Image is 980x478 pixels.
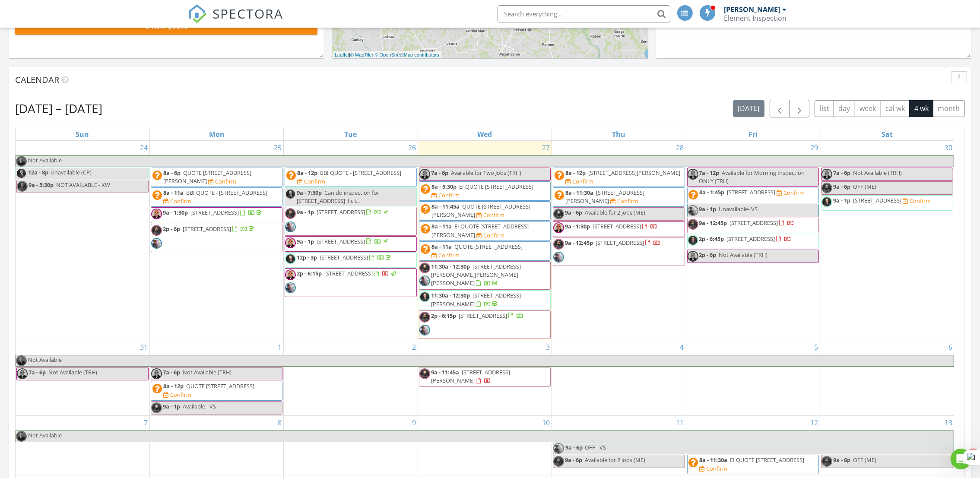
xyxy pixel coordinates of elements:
img: iphone_pictures_193.png [688,205,698,216]
div: Confirm [572,178,593,185]
span: [STREET_ADDRESS] [727,188,776,196]
span: 9a - 1p [297,237,314,245]
input: Search everything... [498,5,670,22]
a: Go to September 12, 2025 [809,416,820,430]
a: 8a - 11:30a EI QUOTE [STREET_ADDRESS] Confirm [687,455,819,474]
a: Go to August 27, 2025 [540,141,552,155]
a: 8a - 11a EI QUOTE [STREET_ADDRESS][PERSON_NAME] Confirm [419,221,551,241]
a: 8a - 11a BBI QUOTE - [STREET_ADDRESS] [163,189,267,196]
span: 7a - 6p [431,169,448,177]
span: 2p - 6p [163,225,180,233]
img: 2img_1122.jpg [419,263,430,273]
span: [STREET_ADDRESS] [320,253,368,261]
span: QUOTE [STREET_ADDRESS][PERSON_NAME] [163,169,251,185]
a: 8a - 11:30a [STREET_ADDRESS][PERSON_NAME] [565,189,644,205]
button: Previous [770,100,790,117]
td: Go to September 2, 2025 [284,340,418,415]
a: Confirm [163,391,191,399]
div: Confirm [784,189,805,196]
span: 8a - 6p [163,169,181,177]
span: Unavailable- VS [719,205,758,213]
a: 11:30a - 12:30p [STREET_ADDRESS][PERSON_NAME][PERSON_NAME][PERSON_NAME] [431,263,521,287]
a: 11:30a - 12:30p [STREET_ADDRESS][PERSON_NAME] [419,290,551,310]
a: 9a - 1p [STREET_ADDRESS] [285,207,416,235]
img: thomas_head_shot.jpeg [151,368,162,379]
span: 7a - 6p [833,169,850,177]
img: 2img_1122.jpg [419,312,430,323]
td: Go to September 4, 2025 [552,340,686,415]
img: 2img_1122.jpg [688,219,698,230]
h2: [DATE] – [DATE] [15,100,102,117]
a: 9a - 1p [STREET_ADDRESS] [285,236,416,252]
span: 9a - 1p [699,205,717,213]
span: [STREET_ADDRESS] [459,312,507,320]
span: [STREET_ADDRESS] [596,239,644,247]
a: 9a - 12:45p [STREET_ADDRESS] [553,237,685,266]
img: iphone_pictures_193.png [553,252,564,263]
img: thomas_head_shot.jpeg [285,269,296,280]
span: 9a - 11:45a [431,368,459,376]
a: Monday [207,128,226,140]
span: OFF (ME) [853,183,876,190]
span: Calendar [15,74,59,85]
a: 9a - 12:45p [STREET_ADDRESS] [687,218,819,233]
span: 2p - 6:15p [431,312,456,320]
a: 8a - 11a QUOTE [STREET_ADDRESS] Confirm [419,241,551,261]
a: Go to August 25, 2025 [272,141,283,155]
span: 9a - 1p [163,402,180,410]
a: Go to September 1, 2025 [276,340,283,354]
a: 9a - 1p [STREET_ADDRESS] [297,237,390,245]
img: thomas_head_shot.jpeg [821,169,832,180]
img: 2img_1122.jpg [821,183,832,193]
span: NOT AVAILABLE - KW [56,181,110,189]
a: Go to August 30, 2025 [943,141,954,155]
a: 8a - 11a QUOTE [STREET_ADDRESS] [431,243,523,250]
span: 7a - 12p [699,169,720,177]
a: Go to September 6, 2025 [947,340,954,354]
span: QUOTE [STREET_ADDRESS] [186,382,254,390]
a: 2p - 6:15p [STREET_ADDRESS] [431,312,523,320]
button: cal wk [881,100,910,117]
img: thomas_head_shot.jpeg [151,209,162,219]
a: 8a - 11a EI QUOTE [STREET_ADDRESS][PERSON_NAME] [431,222,529,238]
a: 8a - 12p [STREET_ADDRESS][PERSON_NAME] [565,169,680,177]
td: Go to September 13, 2025 [820,415,954,475]
img: 4img_1144.jpg [16,168,27,179]
span: Not Available [28,156,62,164]
span: BBI QUOTE - [STREET_ADDRESS] [320,169,401,177]
td: Go to August 28, 2025 [552,141,686,340]
img: thomas_head_shot.jpeg [688,251,698,262]
span: Can do inspection for [STREET_ADDRESS] if cli... [297,189,379,205]
button: [DATE] [733,100,764,117]
a: © OpenStreetMap contributors [375,52,439,57]
a: 8a - 6p QUOTE [STREET_ADDRESS][PERSON_NAME] Confirm [151,168,282,187]
td: Go to September 6, 2025 [820,340,954,415]
img: thomas_head_shot.jpeg [17,368,28,379]
td: Go to August 30, 2025 [820,141,954,340]
span: QUOTE [STREET_ADDRESS] [454,243,523,250]
span: 8a - 11a [163,189,184,196]
span: Not Available (TRH) [183,368,232,376]
a: 2p - 6:45p [STREET_ADDRESS] [699,235,792,243]
a: 8a - 11:30a [STREET_ADDRESS][PERSON_NAME] Confirm [553,187,685,207]
span: 2p - 6:15p [297,269,322,277]
button: day [834,100,855,117]
span: [STREET_ADDRESS][PERSON_NAME] [588,169,680,177]
img: 2img_1122.jpg [17,181,28,192]
span: [STREET_ADDRESS][PERSON_NAME] [431,291,521,307]
span: Available - VS [183,402,216,410]
td: Go to August 27, 2025 [418,141,552,340]
span: Not Available (TRH) [853,169,902,177]
a: Confirm [297,177,325,186]
td: Go to August 29, 2025 [686,141,820,340]
span: OFF - VS [585,443,606,451]
a: 9a - 1p [STREET_ADDRESS] [833,196,903,204]
span: 7a - 6p [29,368,46,376]
img: thomas_head_shot.jpeg [419,169,430,180]
span: 8a - 11a [431,243,452,250]
a: Confirm [700,465,728,473]
span: 8a - 11a [431,222,452,230]
a: Go to August 29, 2025 [809,141,820,155]
a: 2p - 6p [STREET_ADDRESS] [163,225,256,233]
div: Confirm [707,465,728,472]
